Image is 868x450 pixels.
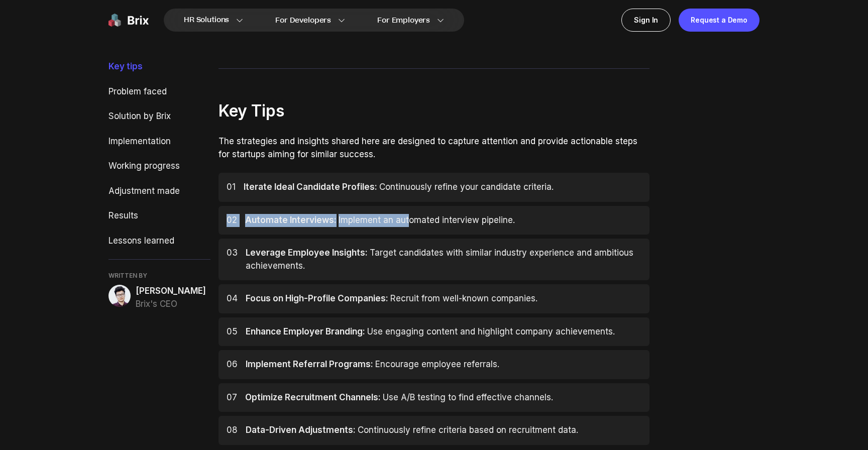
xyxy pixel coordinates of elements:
[108,285,131,307] img: alex
[246,359,373,369] span: Implement Referral Programs:
[358,425,578,435] span: Continuously refine criteria based on recruitment data.
[108,110,210,123] div: Solution by Brix
[219,135,650,161] p: The strategies and insights shared here are designed to capture attention and provide actionable ...
[246,293,388,303] span: Focus on High-Profile Companies:
[367,326,615,336] span: Use engaging content and highlight company achievements.
[108,185,210,198] div: Adjustment made
[108,235,210,248] div: Lessons learned
[219,99,650,123] h2: Key Tips
[377,15,430,26] span: For Employers
[108,209,210,222] div: Results
[227,292,238,305] span: 04
[227,424,238,437] span: 08
[227,214,237,227] span: 02
[246,248,633,271] span: Target candidates with similar industry experience and ambitious achievements.
[246,248,368,258] span: Leverage Employee Insights:
[383,392,553,402] span: Use A/B testing to find effective channels.
[275,15,331,26] span: For Developers
[379,182,554,192] span: Continuously refine your candidate criteria.
[339,215,515,225] span: Implement an automated interview pipeline.
[390,293,537,303] span: Recruit from well-known companies.
[184,12,229,28] span: HR Solutions
[227,247,238,272] span: 03
[108,85,210,98] div: Problem faced
[108,135,210,148] div: Implementation
[108,160,210,173] div: Working progress
[245,215,337,225] span: Automate Interviews:
[227,325,238,339] span: 05
[244,182,377,192] span: Iterate Ideal Candidate Profiles:
[227,358,238,371] span: 06
[108,60,210,73] div: Key tips
[136,298,206,311] span: Brix's CEO
[246,326,365,336] span: Enhance Employer Branding:
[227,181,236,194] span: 01
[246,425,356,435] span: Data-Driven Adjustments:
[227,391,237,404] span: 07
[245,392,381,402] span: Optimize Recruitment Channels:
[679,9,759,32] a: Request a Demo
[621,9,671,32] a: Sign In
[136,285,206,298] span: [PERSON_NAME]
[375,359,499,369] span: Encourage employee referrals.
[108,272,210,280] span: WRITTEN BY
